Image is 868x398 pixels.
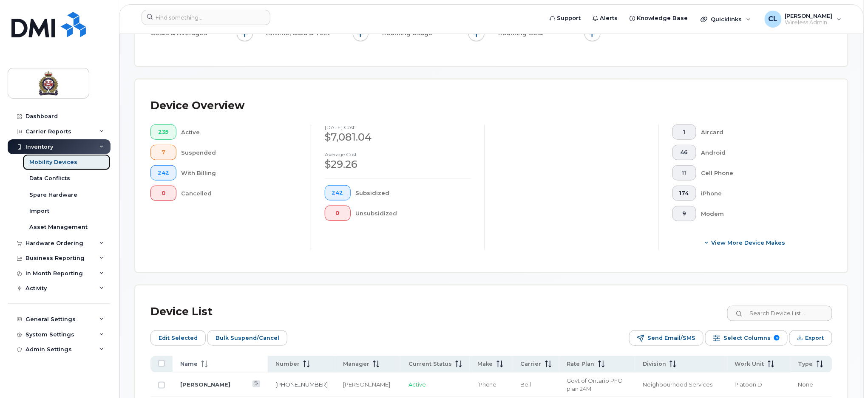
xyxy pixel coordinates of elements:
button: 46 [672,145,696,160]
div: iPhone [701,186,819,201]
span: 9 [680,210,689,217]
span: Work Unit [735,360,764,368]
span: Select Columns [723,332,771,344]
button: Bulk Suspend/Cancel [207,330,287,346]
span: Bell [521,381,531,388]
button: 242 [325,185,351,200]
div: $29.26 [325,157,471,172]
span: iPhone [477,381,497,388]
span: Type [798,360,813,368]
span: Bulk Suspend/Cancel [216,332,279,344]
input: Search Device List ... [727,306,832,321]
button: 7 [150,145,176,160]
span: Alerts [600,14,618,23]
span: 174 [680,190,689,197]
span: Active [408,381,426,388]
div: With Billing [182,165,298,181]
button: 235 [150,124,176,140]
a: Support [544,10,587,27]
div: Cell Phone [701,165,819,181]
button: View More Device Makes [672,235,819,250]
span: 235 [158,129,169,135]
div: Aircard [701,124,819,140]
button: Edit Selected [150,330,206,346]
span: Neighbourhood Services [643,381,712,388]
span: 242 [158,169,169,176]
span: 0 [332,210,343,217]
span: 11 [680,169,689,176]
button: Send Email/SMS [629,330,703,346]
span: Make [477,360,493,368]
a: Knowledge Base [624,10,694,27]
span: Rate Plan [567,360,595,368]
span: Division [643,360,666,368]
div: Modem [701,206,819,221]
button: 242 [150,165,176,181]
span: View More Device Makes [712,239,786,247]
button: 0 [325,206,351,221]
span: 242 [332,189,343,196]
div: [PERSON_NAME] [343,381,393,389]
span: Support [557,14,581,23]
div: Subsidized [356,185,471,200]
span: Number [275,360,300,368]
h4: Average cost [325,152,471,157]
span: Govt of Ontario PFO plan 24M [567,377,623,392]
button: Export [789,330,832,346]
span: CL [769,14,778,24]
div: $7,081.04 [325,130,471,144]
div: Active [182,124,298,140]
span: Wireless Admin [785,19,833,26]
span: Quicklinks [711,16,742,23]
button: Select Columns 9 [705,330,788,346]
span: Manager [343,360,369,368]
div: Unsubsidized [356,206,471,221]
span: 1 [680,129,689,135]
div: Cheryl Lawrence [759,11,848,28]
span: Current Status [408,360,452,368]
div: Quicklinks [695,11,757,28]
span: 0 [158,190,169,197]
span: 7 [158,149,169,156]
div: Suspended [182,145,298,160]
span: [PERSON_NAME] [785,12,833,19]
div: Cancelled [182,186,298,201]
div: Device Overview [150,95,244,117]
button: 0 [150,186,176,201]
span: 46 [680,149,689,156]
input: Find something... [142,10,270,25]
span: Edit Selected [159,332,198,344]
button: 174 [672,186,696,201]
button: 1 [672,124,696,140]
div: Device List [150,301,213,323]
h4: [DATE] cost [325,124,471,130]
a: Alerts [587,10,624,27]
span: Platoon D [735,381,763,388]
button: 9 [672,206,696,221]
span: None [798,381,814,388]
span: Send Email/SMS [647,332,695,344]
span: 9 [774,335,780,341]
span: Name [180,360,198,368]
span: Export [806,332,824,344]
div: Android [701,145,819,160]
a: [PERSON_NAME] [180,381,230,388]
a: View Last Bill [252,381,261,387]
a: [PHONE_NUMBER] [275,381,328,388]
span: Carrier [521,360,542,368]
button: 11 [672,165,696,181]
span: Knowledge Base [637,14,688,23]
